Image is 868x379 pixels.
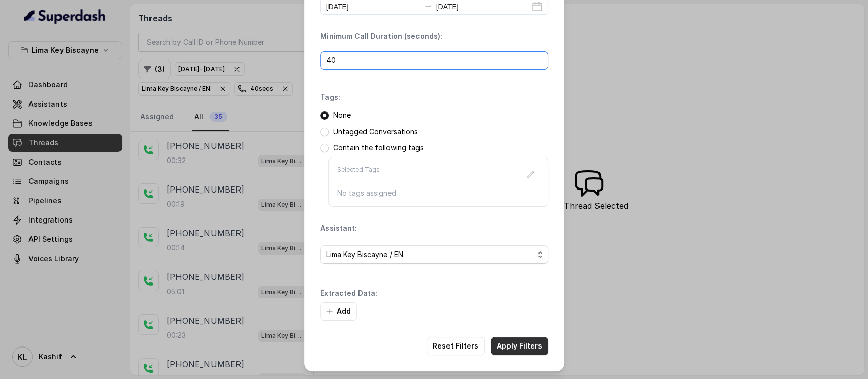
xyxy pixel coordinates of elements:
input: Start date [326,1,420,12]
p: Tags: [320,92,340,102]
p: Extracted Data: [320,288,377,298]
p: No tags assigned [337,188,540,198]
button: Lima Key Biscayne / EN [320,245,548,264]
button: Add [320,302,357,321]
span: swap-right [424,2,432,10]
p: Selected Tags [337,166,380,184]
p: Contain the following tags [333,143,424,153]
p: Minimum Call Duration (seconds): [320,31,442,41]
button: Reset Filters [427,337,485,355]
input: End date [436,1,530,12]
p: None [333,110,351,120]
p: Untagged Conversations [333,127,418,137]
span: to [424,2,432,10]
span: Lima Key Biscayne / EN [326,248,534,261]
p: Assistant: [320,223,357,233]
button: Apply Filters [491,337,548,355]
